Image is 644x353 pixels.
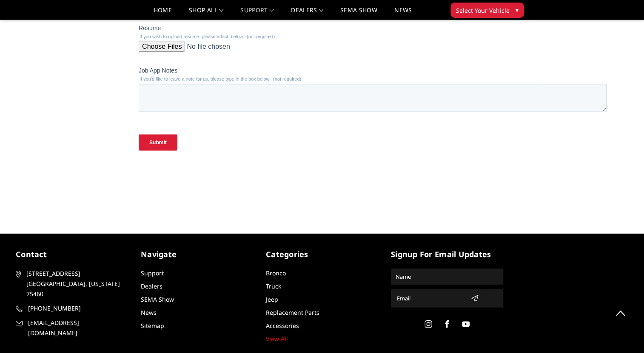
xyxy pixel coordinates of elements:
[141,269,164,277] a: Support
[340,7,377,20] a: SEMA Show
[141,295,174,303] a: SEMA Show
[16,318,128,338] a: [EMAIL_ADDRESS][DOMAIN_NAME]
[16,249,128,260] h5: contact
[43,178,130,185] strong: valid driver license or photo ID
[266,308,319,317] a: Replacement Parts
[236,178,269,185] span: Date of Birth
[189,7,223,20] a: shop all
[310,237,468,254] input: 000-000-0000
[45,108,77,115] span: PRIMARILY
[391,249,503,260] h5: signup for email updates
[16,303,128,314] a: [PHONE_NUMBER]
[28,318,127,338] span: [EMAIL_ADDRESS][DOMAIN_NAME]
[240,7,274,20] a: Support
[266,249,378,260] h5: Categories
[236,143,265,150] span: Last Name
[456,6,510,15] span: Select Your Vehicle
[141,308,157,317] a: News
[266,335,288,343] a: View All
[266,282,281,290] a: Truck
[392,270,502,283] input: Name
[266,322,299,330] a: Accessories
[266,269,286,277] a: Bronco
[236,230,471,235] legend: Please include dashes &
[610,302,631,323] a: Click to Top
[288,230,372,235] strong: check for accuracy before submitting.
[236,220,253,227] span: Phone
[393,291,467,305] input: Email
[236,187,471,192] legend: MM - DD - YYYY
[141,322,164,330] a: Sitemap
[141,282,162,290] a: Dealers
[28,303,127,314] span: [PHONE_NUMBER]
[43,308,87,315] strong: most recent job
[141,249,253,260] h5: Navigate
[450,3,524,18] button: Select Your Vehicle
[291,7,323,20] a: Dealers
[266,295,278,303] a: Jeep
[154,7,172,20] a: Home
[516,6,519,14] span: ▾
[26,269,125,299] span: [STREET_ADDRESS] [GEOGRAPHIC_DATA], [US_STATE] 75460
[394,7,412,20] a: News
